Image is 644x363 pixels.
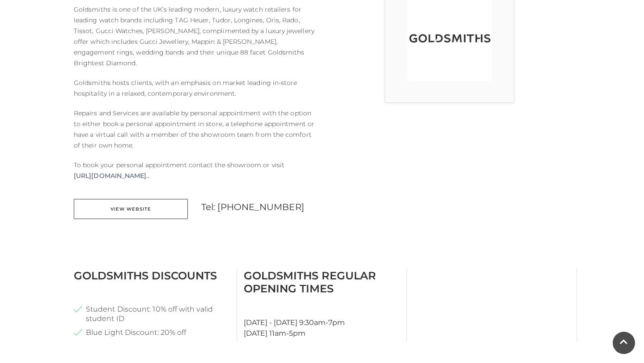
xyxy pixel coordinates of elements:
li: Student Discount: 10% off with valid student ID [74,304,230,323]
p: Goldsmiths hosts clients, with an emphasis on market leading in-store hospitality in a relaxed, c... [74,77,315,99]
p: Repairs and Services are available by personal appointment with the option to either book a perso... [74,108,315,151]
h3: Goldsmiths Discounts [74,269,230,282]
div: [DATE] - [DATE] 9:30am-7pm [DATE] 11am-5pm [237,269,407,342]
p: Goldsmiths is one of the UK’s leading modern, luxury watch retailers for leading watch brands inc... [74,4,315,68]
a: Tel: [PHONE_NUMBER] [201,202,304,212]
li: Blue Light Discount: 20% off [74,328,230,337]
p: To book your personal appointment contact the showroom or visit [74,160,315,181]
h3: Goldsmiths Regular Opening Times [244,269,400,295]
a: [URL][DOMAIN_NAME].. [74,170,149,181]
a: View Website [74,199,188,219]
